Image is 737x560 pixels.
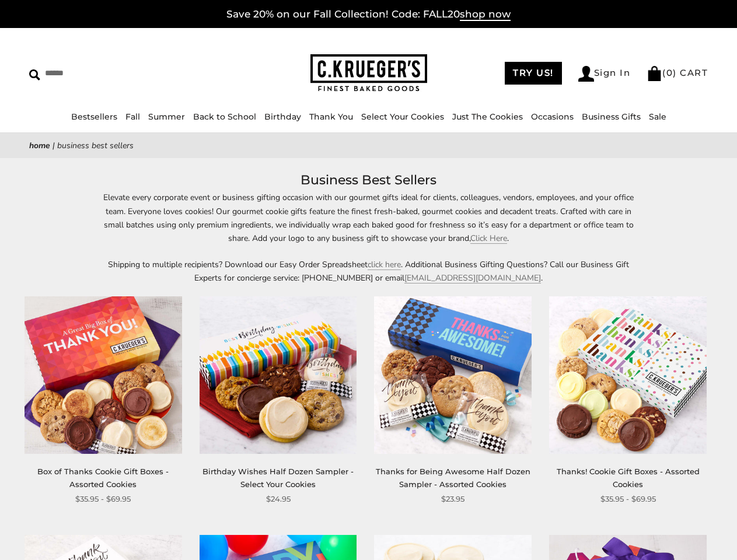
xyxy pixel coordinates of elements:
[202,467,354,488] a: Birthday Wishes Half Dozen Sampler - Select Your Cookies
[531,111,574,122] a: Occasions
[452,111,523,122] a: Just The Cookies
[29,140,50,151] a: Home
[578,66,594,82] img: Account
[557,467,700,488] a: Thanks! Cookie Gift Boxes - Assorted Cookies
[37,467,169,488] a: Box of Thanks Cookie Gift Boxes - Assorted Cookies
[200,296,357,454] img: Birthday Wishes Half Dozen Sampler - Select Your Cookies
[460,8,511,21] span: shop now
[649,111,666,122] a: Sale
[264,111,301,122] a: Birthday
[549,296,707,454] img: Thanks! Cookie Gift Boxes - Assorted Cookies
[226,8,511,21] a: Save 20% on our Fall Collection! Code: FALL20shop now
[29,139,708,152] nav: breadcrumbs
[361,111,444,122] a: Select Your Cookies
[600,493,656,505] span: $35.95 - $69.95
[148,111,185,122] a: Summer
[404,272,541,283] a: [EMAIL_ADDRESS][DOMAIN_NAME]
[25,296,182,454] img: Box of Thanks Cookie Gift Boxes - Assorted Cookies
[647,67,708,78] a: (0) CART
[309,111,353,122] a: Thank You
[100,191,637,244] p: Elevate every corporate event or business gifting occasion with our gourmet gifts ideal for clien...
[29,64,184,82] input: Search
[582,111,641,122] a: Business Gifts
[47,170,690,191] h1: Business Best Sellers
[71,111,117,122] a: Bestsellers
[75,493,131,505] span: $35.95 - $69.95
[100,258,637,285] p: Shipping to multiple recipients? Download our Easy Order Spreadsheet . Additional Business Giftin...
[505,62,562,85] a: TRY US!
[125,111,140,122] a: Fall
[193,111,256,122] a: Back to School
[310,54,427,92] img: C.KRUEGER'S
[368,259,401,270] a: click here
[374,296,532,454] img: Thanks for Being Awesome Half Dozen Sampler - Assorted Cookies
[666,67,673,78] span: 0
[53,140,55,151] span: |
[57,140,134,151] span: Business Best Sellers
[441,493,464,505] span: $23.95
[266,493,291,505] span: $24.95
[578,66,631,82] a: Sign In
[470,233,507,244] a: Click Here
[29,69,40,80] img: Search
[376,467,530,488] a: Thanks for Being Awesome Half Dozen Sampler - Assorted Cookies
[647,66,662,81] img: Bag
